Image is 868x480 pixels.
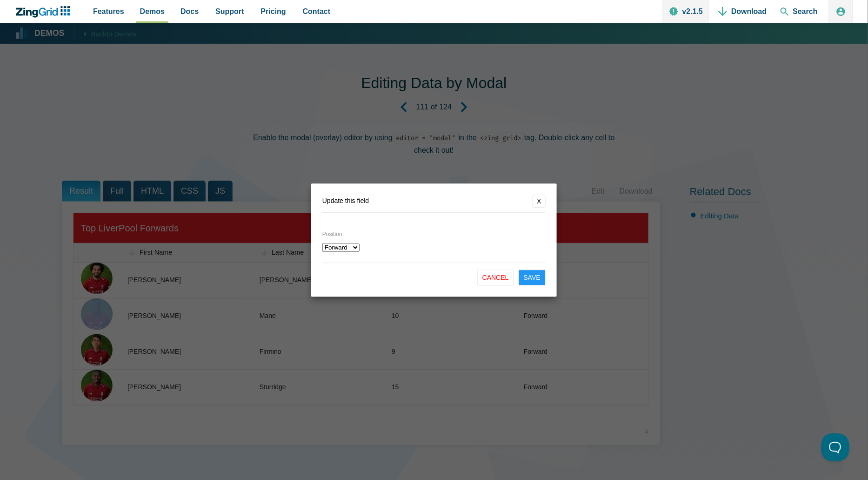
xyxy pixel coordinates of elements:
[140,5,165,18] span: Demos
[15,6,75,18] a: ZingChart Logo. Click to return to the homepage
[180,5,199,18] span: Docs
[821,433,849,461] iframe: Toggle Customer Support
[261,5,286,18] span: Pricing
[93,5,124,18] span: Features
[303,5,331,18] span: Contact
[215,5,244,18] span: Support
